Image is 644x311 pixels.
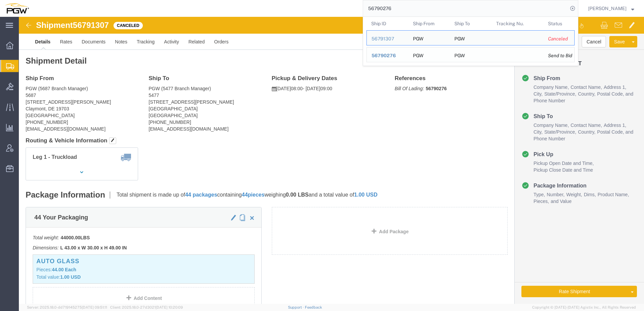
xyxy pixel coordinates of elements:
iframe: FS Legacy Container [19,17,644,304]
div: 56790276 [372,52,404,59]
th: Status [543,17,575,30]
span: [DATE] 09:51:11 [82,305,107,309]
div: 56791307 [372,35,404,42]
table: Search Results [366,17,578,66]
th: Ship From [408,17,450,30]
span: Copyright © [DATE]-[DATE] Agistix Inc., All Rights Reserved [532,305,636,310]
input: Search for shipment number, reference number [363,0,568,16]
span: Server: 2025.18.0-dd719145275 [27,305,107,309]
a: Feedback [305,305,322,309]
span: Client: 2025.18.0-27d3021 [110,305,183,309]
div: PGW [413,31,423,45]
div: Send to Bid [548,52,570,59]
th: Ship ID [366,17,408,30]
a: Support [288,305,305,309]
span: Amber Hickey [588,5,626,12]
span: 56790276 [372,53,396,58]
span: [DATE] 10:20:09 [156,305,183,309]
div: PGW [413,47,423,62]
div: Canceled [548,35,570,42]
th: Ship To [450,17,491,30]
img: logo [5,3,29,13]
th: Tracking Nu. [491,17,544,30]
div: PGW [454,47,465,62]
div: PGW [454,31,465,45]
button: [PERSON_NAME] [588,4,635,12]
